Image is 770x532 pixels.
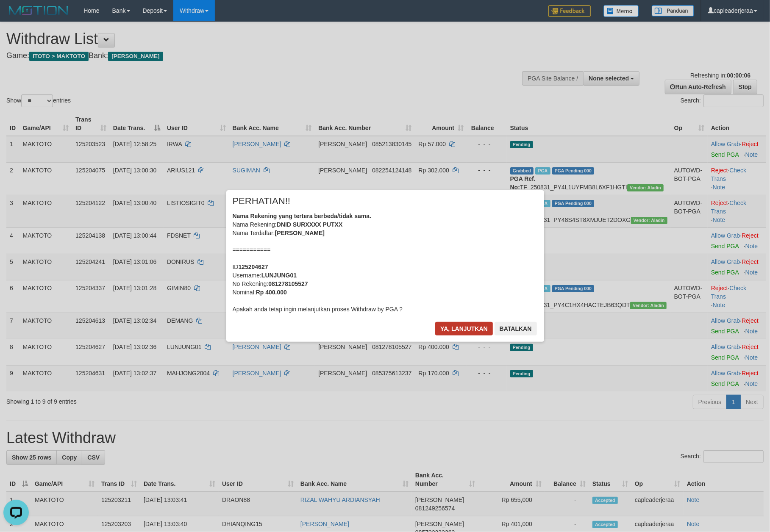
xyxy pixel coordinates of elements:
span: PERHATIAN!! [233,197,291,205]
b: 081278105527 [268,280,308,287]
div: Nama Rekening: Nama Terdaftar: =========== ID Username: No Rekening: Nominal: Apakah anda tetap i... [233,212,538,313]
button: Ya, lanjutkan [435,322,493,335]
b: LUNJUNG01 [261,272,297,279]
b: 125204627 [239,263,268,270]
button: Batalkan [495,322,537,335]
b: Nama Rekening yang tertera berbeda/tidak sama. [233,213,372,219]
b: DNID SURXXXX PUTXX [277,221,343,228]
b: [PERSON_NAME] [275,230,325,236]
b: Rp 400.000 [256,289,287,296]
button: Open LiveChat chat widget [3,3,29,29]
